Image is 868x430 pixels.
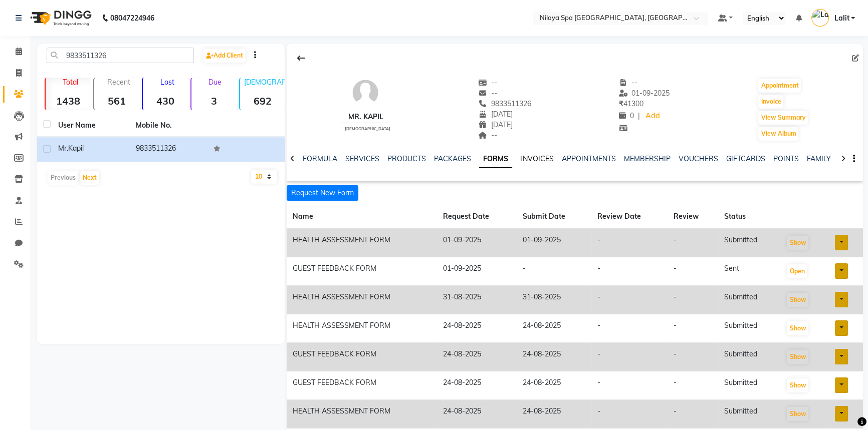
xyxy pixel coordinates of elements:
td: submitted [718,400,780,428]
button: Show [787,293,808,307]
span: 9833511326 [478,99,531,108]
span: -- [478,78,497,87]
a: GIFTCARDS [726,154,765,163]
span: -- [619,78,638,87]
td: 01-09-2025 [437,257,517,286]
th: Mobile No. [130,114,207,137]
a: Add Client [203,49,246,63]
td: GUEST FEEDBACK FORM [287,371,437,400]
span: [DATE] [478,110,513,119]
b: 08047224946 [110,4,154,32]
button: Invoice [758,95,783,109]
a: FAMILY [806,154,830,163]
a: Add [644,109,662,123]
td: 24-08-2025 [437,343,517,371]
td: - [668,400,718,428]
th: Request Date [437,205,517,229]
span: [DEMOGRAPHIC_DATA] [345,126,390,131]
span: 0 [619,111,634,120]
strong: 561 [94,95,140,107]
span: Mr. [58,144,68,153]
td: - [668,343,718,371]
td: - [591,228,668,257]
button: Next [80,171,99,185]
th: User Name [52,114,130,137]
a: SERVICES [345,154,379,163]
td: 24-08-2025 [517,371,591,400]
a: APPOINTMENTS [561,154,615,163]
td: 24-08-2025 [517,314,591,343]
img: logo [26,4,94,32]
a: FORMS [479,150,512,168]
td: - [668,286,718,314]
td: submitted [718,371,780,400]
a: POINTS [773,154,798,163]
td: - [591,286,668,314]
a: MEMBERSHIP [623,154,670,163]
td: - [668,257,718,286]
span: Lalit [834,13,849,24]
td: - [591,371,668,400]
td: submitted [718,314,780,343]
td: - [591,343,668,371]
td: HEALTH ASSESSMENT FORM [287,228,437,257]
span: 41300 [619,99,643,108]
td: sent [718,257,780,286]
span: [DATE] [478,120,513,129]
a: INVOICES [520,154,553,163]
span: | [638,111,640,121]
td: 24-08-2025 [437,371,517,400]
div: Back to Client [291,49,312,68]
a: PRODUCTS [387,154,426,163]
td: submitted [718,286,780,314]
button: Open [787,264,807,278]
td: - [668,314,718,343]
th: Review Date [591,205,668,229]
td: - [668,228,718,257]
button: Show [787,321,808,335]
td: 24-08-2025 [517,343,591,371]
td: - [591,257,668,286]
td: 9833511326 [130,137,207,162]
strong: 1438 [46,95,91,107]
td: 24-08-2025 [437,314,517,343]
img: Lalit [811,9,829,27]
button: Show [787,407,808,421]
span: ₹ [619,99,623,108]
td: - [517,257,591,286]
th: Status [718,205,780,229]
td: 24-08-2025 [517,400,591,428]
button: View Album [758,127,798,141]
button: Appointment [758,79,801,93]
th: Name [287,205,437,229]
span: -- [478,131,497,140]
td: GUEST FEEDBACK FORM [287,343,437,371]
strong: 3 [191,95,237,107]
td: submitted [718,343,780,371]
td: 31-08-2025 [437,286,517,314]
div: Mr. Kapil [341,112,390,122]
p: Lost [147,78,188,87]
button: Show [787,350,808,364]
strong: 430 [143,95,188,107]
td: submitted [718,228,780,257]
button: Show [787,236,808,250]
td: HEALTH ASSESSMENT FORM [287,400,437,428]
th: Submit Date [517,205,591,229]
button: Request New Form [287,185,358,201]
td: - [668,371,718,400]
td: 01-09-2025 [437,228,517,257]
a: FORMULA [303,154,337,163]
a: PACKAGES [434,154,471,163]
span: Kapil [68,144,84,153]
input: Search by Name/Mobile/Email/Code [47,48,194,63]
strong: 692 [240,95,286,107]
p: Due [193,78,237,87]
button: View Summary [758,111,808,125]
p: Recent [98,78,140,87]
button: Show [787,378,808,392]
td: 24-08-2025 [437,400,517,428]
td: 01-09-2025 [517,228,591,257]
td: - [591,314,668,343]
td: - [591,400,668,428]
